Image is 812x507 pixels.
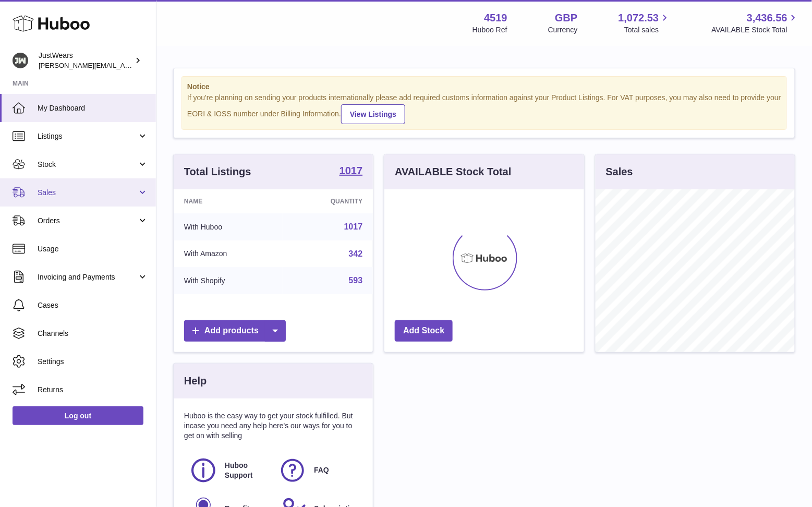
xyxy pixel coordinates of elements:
a: 1017 [344,222,363,231]
td: With Shopify [174,267,283,294]
a: FAQ [278,456,357,485]
td: With Amazon [174,240,283,268]
span: Listings [38,131,137,141]
strong: 1017 [340,165,363,176]
div: Huboo Ref [472,25,507,35]
td: With Huboo [174,213,283,240]
span: Sales [38,188,137,198]
strong: GBP [555,11,577,25]
a: Add products [184,320,286,342]
a: View Listings [341,104,405,124]
div: JustWears [39,51,132,70]
span: Stock [38,160,137,170]
span: Settings [38,357,148,367]
span: Usage [38,244,148,254]
span: FAQ [314,465,329,475]
a: Huboo Support [189,456,268,485]
span: Returns [38,385,148,395]
th: Name [174,189,283,213]
img: josh@just-wears.com [13,53,28,68]
div: If you're planning on sending your products internationally please add required customs informati... [187,93,781,124]
th: Quantity [283,189,373,213]
span: My Dashboard [38,103,148,113]
span: AVAILABLE Stock Total [711,25,799,35]
span: Huboo Support [225,461,267,480]
span: Channels [38,329,148,339]
h3: AVAILABLE Stock Total [395,165,511,179]
span: Orders [38,216,137,226]
a: 593 [349,276,363,285]
span: Cases [38,300,148,310]
a: 3,436.56 AVAILABLE Stock Total [711,11,799,35]
strong: Notice [187,82,781,92]
h3: Total Listings [184,165,251,179]
span: Total sales [624,25,671,35]
span: 3,436.56 [747,11,787,25]
a: 1017 [340,165,363,178]
h3: Sales [606,165,633,179]
span: [PERSON_NAME][EMAIL_ADDRESS][DOMAIN_NAME] [39,61,209,69]
span: 1,072.53 [619,11,659,25]
span: Invoicing and Payments [38,272,137,282]
h3: Help [184,374,207,388]
p: Huboo is the easy way to get your stock fulfilled. But incase you need any help here's our ways f... [184,411,362,441]
a: 1,072.53 Total sales [619,11,671,35]
div: Currency [548,25,578,35]
strong: 4519 [484,11,507,25]
a: Log out [13,406,143,425]
a: 342 [349,249,363,258]
a: Add Stock [395,320,453,342]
